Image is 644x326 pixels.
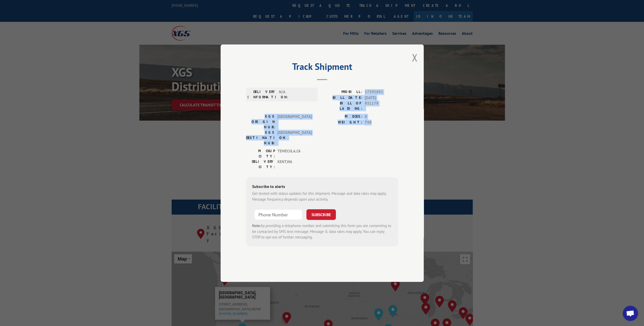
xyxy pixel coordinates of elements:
[246,114,275,130] label: XGS ORIGIN HUB:
[277,130,311,146] span: [GEOGRAPHIC_DATA]
[246,159,275,170] label: DELIVERY CITY:
[277,159,311,170] span: KENT , WA
[306,209,336,220] button: SUBSCRIBE
[246,63,398,73] h2: Track Shipment
[412,51,417,64] button: Close modal
[277,114,311,130] span: [GEOGRAPHIC_DATA]
[252,223,392,240] div: by providing a telephone number and submitting this form you are consenting to be contacted by SM...
[365,89,398,95] span: 17593892
[279,89,313,100] span: N/A
[254,209,302,220] input: Phone Number
[365,95,398,101] span: [DATE]
[277,148,311,159] span: TEMECULA , CA
[252,183,392,191] div: Subscribe to alerts
[322,114,362,120] label: PIECES:
[365,119,398,125] span: 798
[252,191,392,202] div: Get texted with status updates for this shipment. Message and data rates may apply. Message frequ...
[365,101,398,111] span: 931179
[322,89,362,95] label: PROBILL:
[246,130,275,146] label: XGS DESTINATION HUB:
[252,223,261,228] strong: Note:
[247,89,276,100] label: DELIVERY INFORMATION:
[322,101,362,111] label: BILL OF LADING:
[246,148,275,159] label: PICKUP CITY:
[322,95,362,101] label: BILL DATE:
[623,306,638,321] a: Open chat
[322,119,362,125] label: WEIGHT:
[365,114,398,120] span: 4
